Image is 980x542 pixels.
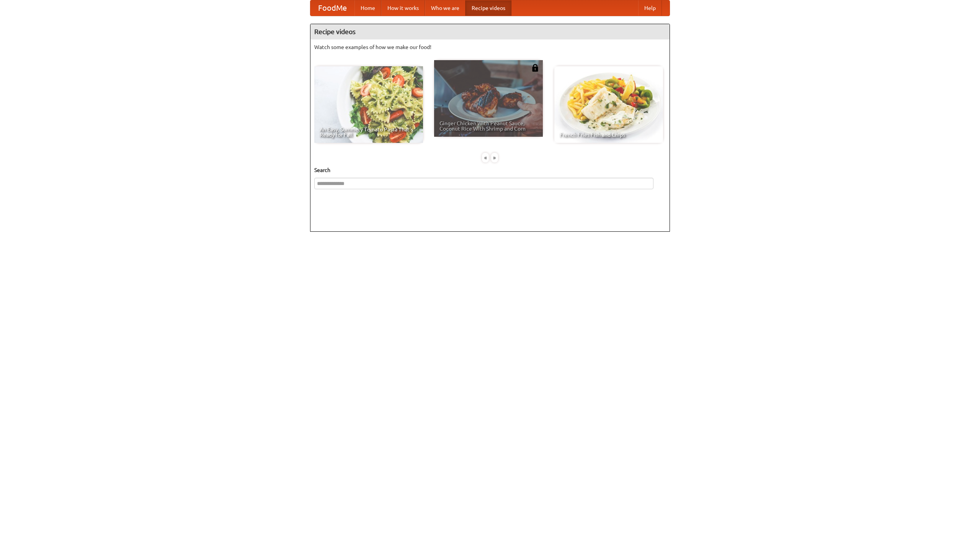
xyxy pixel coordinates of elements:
[554,66,663,143] a: French Fries Fish and Chips
[314,66,423,143] a: An Easy, Summery Tomato Pasta That's Ready for Fall
[354,0,381,16] a: Home
[560,132,658,138] span: French Fries Fish and Chips
[482,153,489,162] div: «
[491,153,498,162] div: »
[465,0,511,16] a: Recipe videos
[310,24,670,39] h4: Recipe videos
[638,0,662,16] a: Help
[381,0,425,16] a: How it works
[320,127,418,138] span: An Easy, Summery Tomato Pasta That's Ready for Fall
[310,0,354,16] a: FoodMe
[531,64,539,72] img: 483408.png
[314,166,666,174] h5: Search
[314,43,666,51] p: Watch some examples of how we make our food!
[425,0,465,16] a: Who we are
